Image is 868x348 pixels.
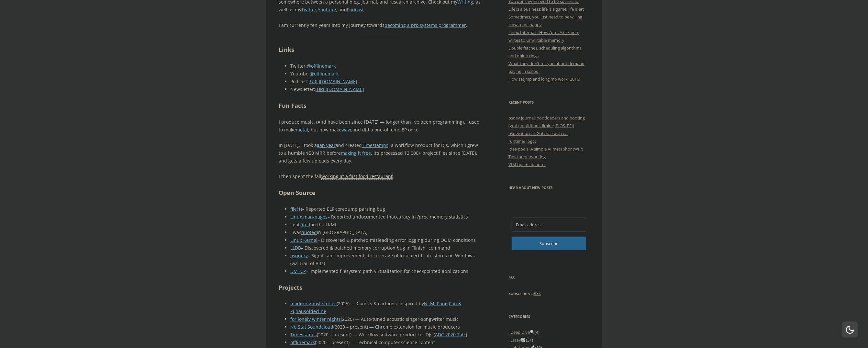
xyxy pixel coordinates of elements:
[341,150,371,156] a: making it free
[290,339,481,346] li: (2020 – present) — Technical computer science content
[279,283,481,292] h2: Projects
[508,154,546,160] a: Tips for networking
[290,62,481,70] li: Twitter:
[341,127,352,133] a: wave
[362,142,388,148] a: Timestamps
[508,115,585,129] a: osdev journal: bootloaders and booting (grub, multiboot, limine, BIOS, EFI)
[300,221,310,228] a: cited
[290,245,301,251] a: LLDB
[290,268,306,274] a: DMTCP
[290,339,315,345] a: offlinemark
[279,188,481,197] h2: Open Source
[290,237,317,243] a: Linux Kernel
[534,290,541,296] a: RSS
[290,316,341,322] a: for lonely winter nights
[279,45,481,54] h2: Links
[521,338,526,342] img: 📝
[508,328,589,336] li: (4)
[347,6,364,13] a: Podcast
[290,85,481,93] li: Newsletter:
[307,63,336,69] a: @offlinemark
[508,130,568,144] a: osdev journal: Gotchas with cc-runtime/libgcc
[508,29,579,43] a: Linux Internals: How /proc/self/mem writes to unwritable memory
[279,141,481,165] p: In [DATE], I took a and created , a workflow product for DJs, which I grew to a humble $50 MRR be...
[279,101,481,110] h2: Fun Facts
[508,336,589,344] li: (31)
[315,86,364,92] a: [URL][DOMAIN_NAME]
[290,253,308,259] a: osquery
[290,221,481,229] li: I got on the LKML
[318,6,336,13] a: Youtube
[301,229,317,235] a: quoted
[321,173,393,179] a: working at a fast food restaurant
[290,252,481,267] li: – Significant improvements to coverage of local certificate stores on Windows (via Trail of Bits)
[384,22,466,28] a: becoming a pro systems programmer
[512,237,586,250] button: Subscribe
[508,274,589,282] h3: RSS
[308,78,357,84] a: [URL][DOMAIN_NAME]
[290,331,317,338] a: Timestamps
[424,300,448,307] a: N. M. Pane
[508,45,583,59] a: Double fetches, scheduling algorithms, and onion rings
[290,267,481,275] li: – Implemented filesystem path virtualization for checkpointed applications
[290,315,481,323] li: (2020) — Auto-tuned acoustic singer-songwriter music
[508,22,542,28] a: How to be happy
[290,323,481,331] li: (2020 – present) — Chrome extension for music producers
[290,331,481,339] li: (2020 – present) — Workflow software product for DJs ( )
[290,78,481,85] li: Podcast:
[508,329,535,335] a: _Deep Dive
[301,6,317,13] a: Twitter
[301,245,450,251] span: – Discovered & patched memory corruption bug in “finish” command
[508,146,583,152] a: Idea pools: A simple AI metaphor (WIP)
[279,173,481,180] p: I then spent the fall .
[508,76,580,82] a: How setjmp and longjmp work (2016)
[508,184,589,192] h3: Hear about new posts:
[295,308,326,314] a: hausofdecline
[512,218,586,232] input: Email address
[290,300,481,315] li: (2025) — Comics & cartoons, inspired by , ,
[508,313,589,320] h3: Categories
[290,236,481,244] li: – Discovered & patched misleading error logging during OOM conditions
[435,331,466,338] a: ADC 2020 Talk
[317,142,336,148] a: gap year
[290,229,481,236] li: I was in [GEOGRAPHIC_DATA]
[290,206,302,212] a: file(1)
[508,98,589,106] h3: Recent Posts
[508,14,582,20] a: Sometimes, you just need to be willing
[279,21,481,29] p: I am currently ten years into my journey towards .
[279,118,481,134] p: I produce music. (And have been since [DATE] — longer than I’ve been programming). I used to make...
[310,71,339,77] a: @offlinemark
[290,205,481,213] li: – Reported ELF coredump parsing bug
[296,127,308,133] a: metal
[530,330,534,334] img: 🔍
[508,61,584,74] a: What they don’t tell you about demand paging in school
[290,324,333,330] a: No Stat Soundcloud
[290,213,481,221] li: – Reported undocumented inaccuracy in /proc memory statistics
[508,337,526,343] a: _Essay
[508,6,584,12] a: Life is a business; life is a game; life is art
[508,162,546,167] a: VIM tips + lab notes
[290,300,337,307] a: modern ghost stories
[290,214,328,220] a: Linux man-pages
[290,70,481,78] li: Youtube:
[508,289,589,297] p: Subscribe via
